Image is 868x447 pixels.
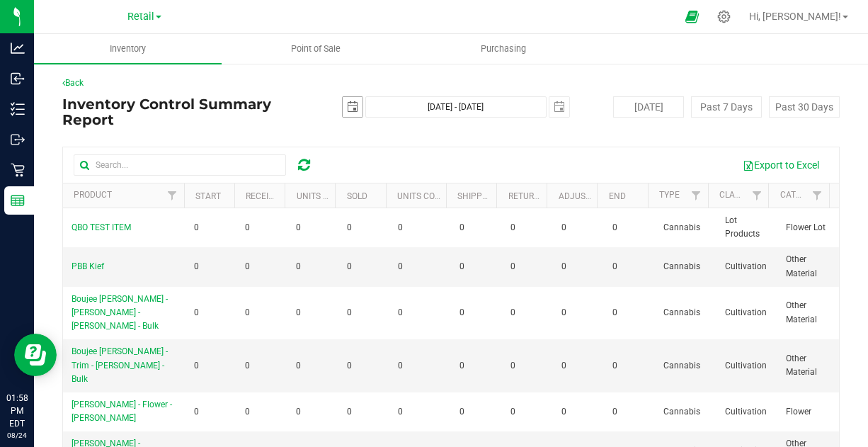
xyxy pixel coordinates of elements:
[715,10,733,23] div: Manage settings
[297,191,359,201] a: Units Created
[685,183,708,208] a: Filter
[457,191,493,201] a: Shipped
[561,359,566,373] span: 0
[194,306,199,319] span: 0
[612,306,617,319] span: 0
[786,299,830,326] span: Other Material
[769,96,840,118] button: Past 30 Days
[459,260,464,273] span: 0
[91,43,165,55] span: Inventory
[806,183,829,208] a: Filter
[11,72,25,86] inline-svg: Inbound
[561,405,566,419] span: 0
[398,359,403,373] span: 0
[510,221,515,234] span: 0
[561,306,566,319] span: 0
[72,261,104,271] span: PBB Kief
[559,191,619,201] a: Adjustments
[510,405,515,419] span: 0
[659,190,680,200] a: Type
[398,260,403,273] span: 0
[6,392,28,430] p: 01:58 PM EDT
[245,260,250,273] span: 0
[347,221,352,234] span: 0
[296,260,301,273] span: 0
[725,359,767,373] span: Cultivation
[725,306,767,319] span: Cultivation
[663,221,700,234] span: Cannabis
[296,359,301,373] span: 0
[561,260,566,273] span: 0
[11,193,25,208] inline-svg: Reports
[347,359,352,373] span: 0
[296,306,301,319] span: 0
[347,260,352,273] span: 0
[11,163,25,177] inline-svg: Retail
[612,221,617,234] span: 0
[272,43,360,55] span: Point of Sale
[409,34,597,64] a: Purchasing
[127,11,154,23] span: Retail
[508,191,551,201] a: Returned
[786,405,811,419] span: Flower
[72,294,168,331] span: Boujee [PERSON_NAME] - [PERSON_NAME] - [PERSON_NAME] - Bulk
[459,221,464,234] span: 0
[72,346,168,383] span: Boujee [PERSON_NAME] - Trim - [PERSON_NAME] - Bulk
[786,221,826,234] span: Flower Lot
[676,3,708,30] span: Open Ecommerce Menu
[398,221,403,234] span: 0
[749,11,841,22] span: Hi, [PERSON_NAME]!
[733,153,828,177] button: Export to Excel
[609,191,626,201] a: End
[72,222,131,232] span: QBO TEST ITEM
[398,306,403,319] span: 0
[245,359,250,373] span: 0
[459,359,464,373] span: 0
[343,97,362,117] span: select
[195,191,221,201] a: Start
[663,405,700,419] span: Cannabis
[561,221,566,234] span: 0
[691,96,762,118] button: Past 7 Days
[459,405,464,419] span: 0
[6,430,28,441] p: 08/24
[34,34,222,64] a: Inventory
[194,405,199,419] span: 0
[296,221,301,234] span: 0
[11,41,25,55] inline-svg: Analytics
[725,405,767,419] span: Cultivation
[462,43,545,55] span: Purchasing
[74,154,286,176] input: Search...
[72,400,172,423] span: [PERSON_NAME] - Flower - [PERSON_NAME]
[245,405,250,419] span: 0
[194,221,199,234] span: 0
[663,306,700,319] span: Cannabis
[194,359,199,373] span: 0
[397,191,469,201] a: Units Consumed
[663,260,700,273] span: Cannabis
[780,190,822,200] a: Category
[14,334,57,376] iframe: Resource center
[62,96,321,128] h4: Inventory Control Summary Report
[222,34,409,64] a: Point of Sale
[510,260,515,273] span: 0
[459,306,464,319] span: 0
[62,78,84,88] a: Back
[745,183,768,208] a: Filter
[11,102,25,116] inline-svg: Inventory
[347,306,352,319] span: 0
[612,405,617,419] span: 0
[296,405,301,419] span: 0
[161,183,184,208] a: Filter
[549,97,569,117] span: select
[510,306,515,319] span: 0
[347,191,367,201] a: Sold
[613,96,684,118] button: [DATE]
[663,359,700,373] span: Cannabis
[719,190,745,200] a: Class
[245,221,250,234] span: 0
[398,405,403,419] span: 0
[612,260,617,273] span: 0
[725,214,770,241] span: Lot Products
[194,260,199,273] span: 0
